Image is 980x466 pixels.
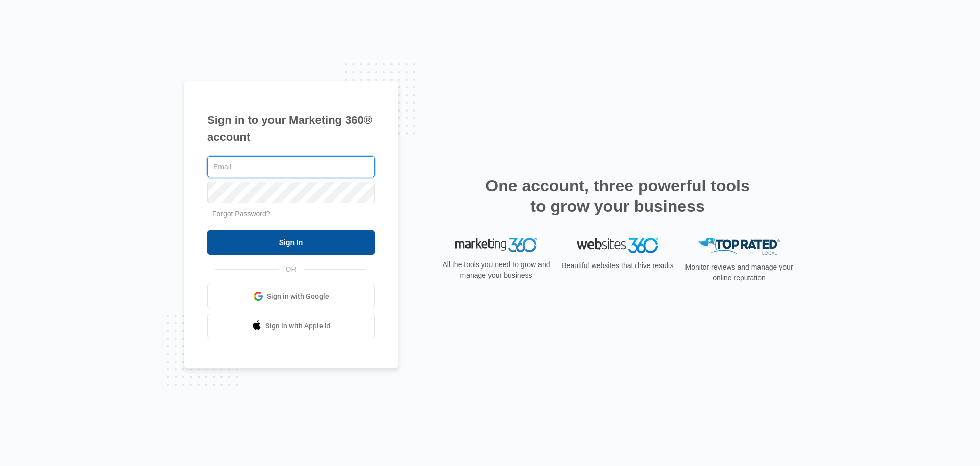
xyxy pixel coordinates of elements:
a: Sign in with Apple Id [207,314,375,338]
h2: One account, three powerful tools to grow your business [482,175,753,216]
input: Email [207,156,375,177]
img: Top Rated Local [698,238,780,255]
h1: Sign in to your Marketing 360® account [207,112,375,145]
input: Sign In [207,230,375,255]
a: Sign in with Google [207,284,375,308]
span: Sign in with Google [267,291,329,302]
span: OR [279,264,304,275]
p: Beautiful websites that drive results [560,260,675,271]
img: Marketing 360 [455,238,537,252]
a: Forgot Password? [212,210,271,218]
span: Sign in with Apple Id [265,321,331,331]
p: All the tools you need to grow and manage your business [439,259,553,281]
img: Websites 360 [577,238,658,253]
p: Monitor reviews and manage your online reputation [682,262,796,283]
